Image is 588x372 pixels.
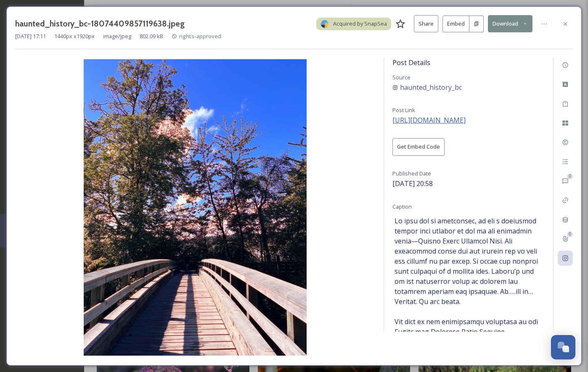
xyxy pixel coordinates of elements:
span: 1440 px x 1920 px [54,32,95,40]
span: haunted_history_bc [400,82,462,92]
span: rights-approved [179,32,221,40]
button: Share [414,15,438,32]
span: Acquired by SnapSea [333,20,387,28]
span: Caption [392,203,412,210]
a: [URL][DOMAIN_NAME] [392,117,466,124]
span: Published Date [392,170,431,177]
span: 802.09 kB [140,32,163,40]
img: snapsea-logo.png [320,20,329,28]
img: haunted_history_bc-18074409857119638.jpeg [15,59,375,356]
span: Post Link [392,106,415,114]
span: image/jpeg [103,32,131,40]
div: 0 [567,173,573,179]
button: Open Chat [551,335,575,359]
button: Embed [442,16,469,32]
span: Post Details [392,58,430,67]
span: [URL][DOMAIN_NAME] [392,115,466,125]
div: 0 [567,231,573,237]
span: [DATE] 20:58 [392,179,433,188]
h3: haunted_history_bc-18074409857119638.jpeg [15,18,185,30]
span: Source [392,73,411,81]
a: haunted_history_bc [392,82,545,92]
span: [DATE] 17:11 [15,32,46,40]
button: Download [488,15,532,32]
button: Get Embed Code [392,138,445,155]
